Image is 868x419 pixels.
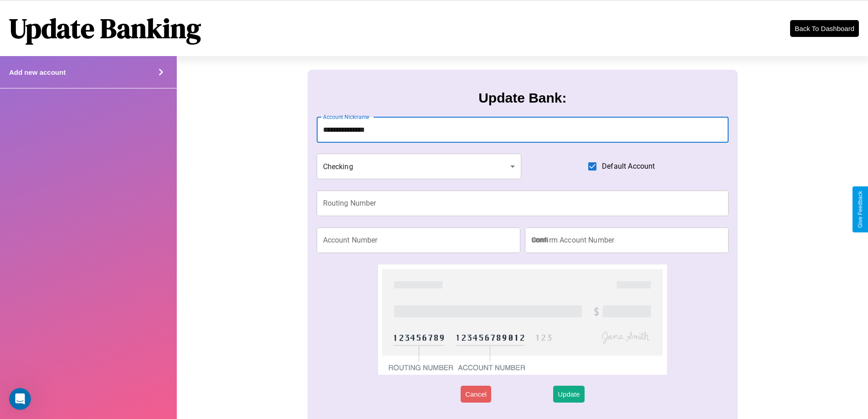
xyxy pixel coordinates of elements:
span: Default Account [602,161,655,172]
label: Account Nickname [323,113,370,121]
div: Checking [317,154,522,179]
div: Give Feedback [857,191,863,228]
iframe: Intercom live chat [9,388,31,410]
button: Update [553,386,584,403]
img: check [378,264,667,375]
h4: Add new account [9,68,66,76]
button: Back To Dashboard [790,20,859,37]
button: Cancel [461,386,491,403]
h3: Update Bank: [478,90,566,106]
h1: Update Banking [9,10,201,47]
